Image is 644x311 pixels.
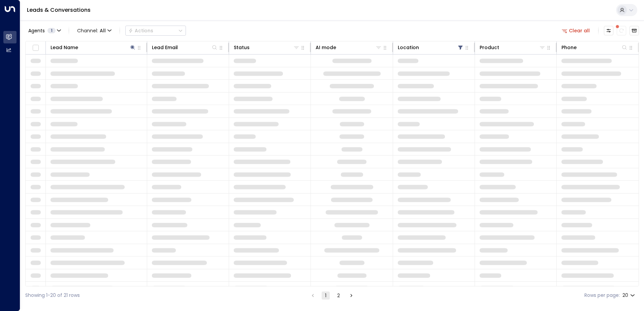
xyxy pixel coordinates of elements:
[128,28,153,34] div: Actions
[398,43,419,51] div: Location
[347,291,355,300] button: Go to next page
[309,291,356,300] nav: pagination navigation
[125,26,186,36] button: Actions
[316,43,336,51] div: AI mode
[234,43,300,51] div: Status
[28,28,45,33] span: Agents
[561,43,628,51] div: Phone
[51,43,78,51] div: Lead Name
[316,43,382,51] div: AI mode
[630,26,639,35] button: Archived Leads
[480,43,546,51] div: Product
[584,292,620,299] label: Rows per page:
[125,26,186,36] div: Button group with a nested menu
[47,28,56,33] span: 1
[334,291,343,300] button: Go to page 2
[152,43,178,51] div: Lead Email
[617,26,626,35] span: There are new threads available. Refresh the grid to view the latest updates.
[74,26,114,35] button: Channel:All
[561,43,577,51] div: Phone
[559,26,593,35] button: Clear all
[27,6,91,14] a: Leads & Conversations
[100,28,106,33] span: All
[51,43,136,51] div: Lead Name
[398,43,464,51] div: Location
[152,43,218,51] div: Lead Email
[604,26,613,35] button: Customize
[25,26,63,35] button: Agents1
[25,292,80,299] div: Showing 1-20 of 21 rows
[322,291,330,300] button: page 1
[480,43,499,51] div: Product
[234,43,250,51] div: Status
[74,26,114,35] span: Channel:
[622,290,636,300] div: 20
